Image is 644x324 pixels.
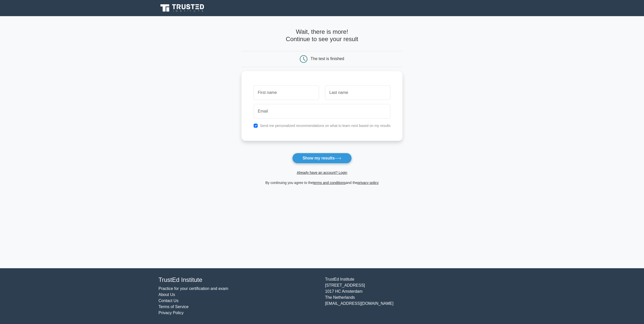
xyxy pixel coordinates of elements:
[158,286,228,291] a: Practice for your certification and exam
[238,180,406,186] div: By continuing you agree to the and the
[158,299,178,303] a: Contact Us
[260,124,391,128] label: Send me personalized recommendations on what to learn next based on my results
[292,153,352,164] button: Show my results
[158,305,189,309] a: Terms of Service
[241,28,403,43] h4: Wait, there is more! Continue to see your result
[297,171,347,175] a: Already have an account? Login
[325,85,390,100] input: Last name
[311,57,344,61] div: The test is finished
[322,276,489,316] div: TrustEd Institute [STREET_ADDRESS] 1017 HC Amsterdam The Netherlands [EMAIL_ADDRESS][DOMAIN_NAME]
[313,181,346,185] a: terms and conditions
[254,104,391,119] input: Email
[358,181,379,185] a: privacy policy
[158,292,175,297] a: About Us
[158,276,319,284] h4: TrustEd Institute
[254,85,319,100] input: First name
[158,311,184,315] a: Privacy Policy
